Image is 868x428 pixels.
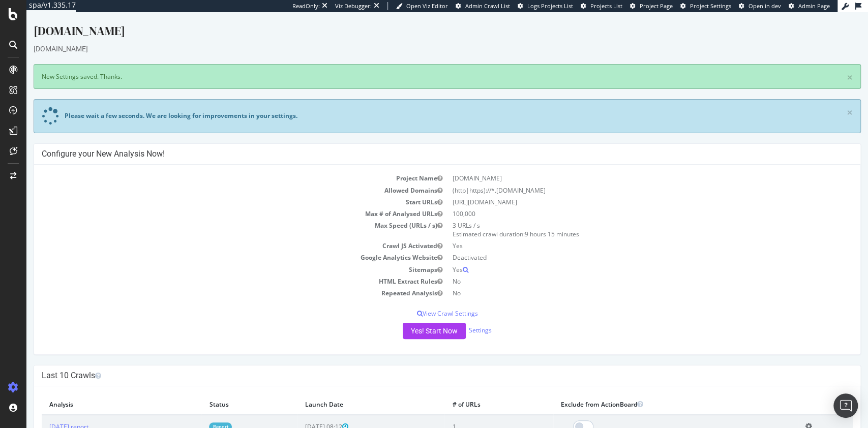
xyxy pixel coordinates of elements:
[15,358,826,369] h4: Last 10 Crawls
[421,252,827,263] td: Yes
[418,382,527,403] th: # of URLs
[630,2,673,10] a: Project Page
[7,32,834,42] div: [DOMAIN_NAME]
[376,311,439,327] button: Yes! Start Now
[789,2,830,10] a: Admin Page
[421,160,827,172] td: [DOMAIN_NAME]
[421,184,827,196] td: [URL][DOMAIN_NAME]
[798,2,830,10] span: Admin Page
[15,160,421,172] td: Project Name
[527,382,771,403] th: Exclude from ActionBoard
[680,2,731,10] a: Project Settings
[640,2,673,10] span: Project Page
[421,239,827,251] td: Deactivated
[820,95,826,106] a: ×
[38,99,271,108] div: Please wait a few seconds. We are looking for improvements in your settings.
[527,2,573,10] span: Logs Projects List
[271,382,418,403] th: Launch Date
[15,196,421,207] td: Max # of Analysed URLs
[749,2,781,10] span: Open in dev
[421,275,827,287] td: No
[15,239,421,251] td: Google Analytics Website
[292,2,320,10] div: ReadOnly:
[739,2,781,10] a: Open in dev
[421,228,827,239] td: Yes
[421,263,827,275] td: No
[418,403,527,426] td: 1
[23,410,62,419] a: [DATE] report
[15,263,421,275] td: HTML Extract Rules
[581,2,622,10] a: Projects List
[15,228,421,239] td: Crawl JS Activated
[183,410,205,419] a: Report
[175,382,271,403] th: Status
[406,2,448,10] span: Open Viz Editor
[833,393,858,418] div: Open Intercom Messenger
[421,196,827,207] td: 100,000
[15,275,421,287] td: Repeated Analysis
[442,314,465,322] a: Settings
[15,184,421,196] td: Start URLs
[421,172,827,184] td: (http|https)://*.[DOMAIN_NAME]
[421,207,827,228] td: 3 URLs / s Estimated crawl duration:
[7,10,834,32] div: [DOMAIN_NAME]
[279,410,322,419] span: [DATE] 08:12
[820,60,826,71] a: ×
[335,2,372,10] div: Viz Debugger:
[690,2,731,10] span: Project Settings
[15,382,175,403] th: Analysis
[15,252,421,263] td: Sitemaps
[518,2,573,10] a: Logs Projects List
[15,172,421,184] td: Allowed Domains
[498,218,553,226] span: 9 hours 15 minutes
[396,2,448,10] a: Open Viz Editor
[456,2,510,10] a: Admin Crawl List
[7,52,834,77] div: New Settings saved. Thanks.
[15,137,826,147] h4: Configure your New Analysis Now!
[590,2,622,10] span: Projects List
[465,2,510,10] span: Admin Crawl List
[15,297,826,305] p: View Crawl Settings
[15,207,421,228] td: Max Speed (URLs / s)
